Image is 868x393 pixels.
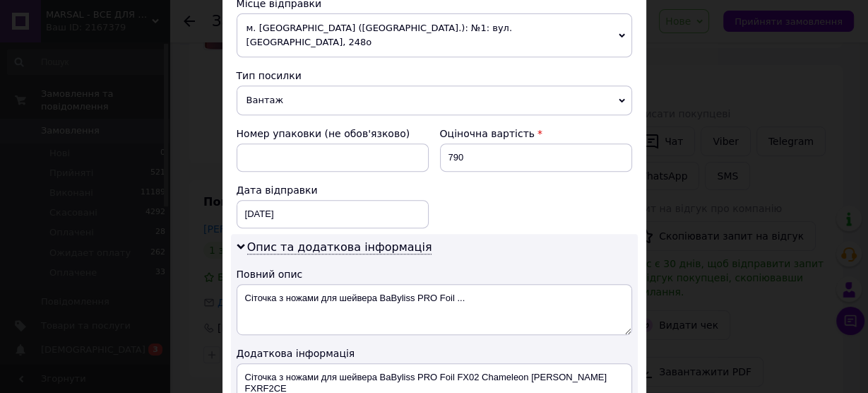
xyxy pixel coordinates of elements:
[247,240,432,254] span: Опис та додаткова інформація
[237,267,632,281] div: Повний опис
[237,86,632,115] span: Вантаж
[440,127,632,141] div: Оціночна вартість
[237,183,429,197] div: Дата відправки
[237,70,302,81] span: Тип посилки
[237,346,632,360] div: Додаткова інформація
[237,284,632,335] textarea: Сіточка з ножами для шейвера BaByliss PRO Foil ...
[237,13,632,57] span: м. [GEOGRAPHIC_DATA] ([GEOGRAPHIC_DATA].): №1: вул. [GEOGRAPHIC_DATA], 248о
[237,127,429,141] div: Номер упаковки (не обов'язково)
